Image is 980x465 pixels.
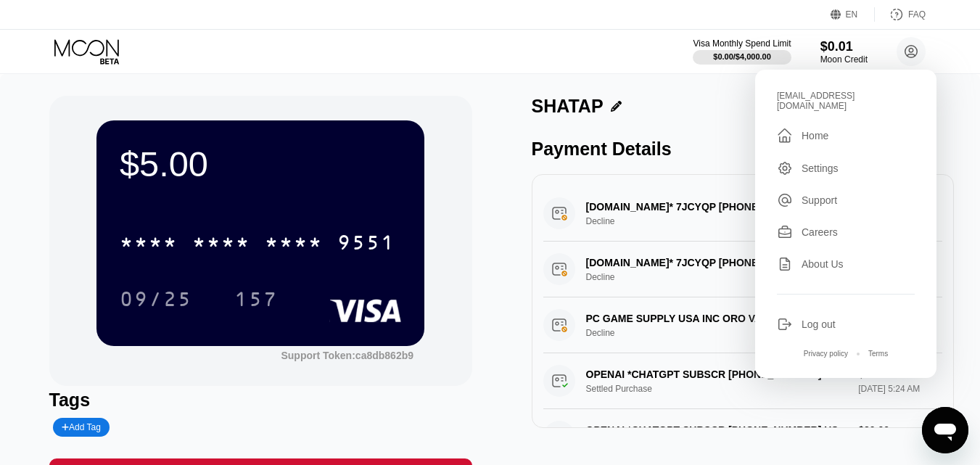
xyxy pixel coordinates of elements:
div: [EMAIL_ADDRESS][DOMAIN_NAME] [777,91,915,111]
iframe: לחצן לפתיחת חלון הודעות הטקסט [922,407,968,453]
div: Settings [777,160,915,176]
div: FAQ [908,9,926,20]
div: $5.00 [120,144,401,184]
div: Support Token:ca8db862b9 [281,350,413,361]
div: Support [777,192,915,208]
div: Terms [868,350,888,358]
div: Support [802,194,837,206]
div: Log out [777,316,915,332]
div: 09/25 [120,289,192,313]
div: $0.00 / $4,000.00 [713,52,771,61]
div: EN [846,9,858,20]
div: Home [777,127,915,144]
div: 09/25 [109,281,203,317]
div: FAQ [875,7,926,22]
div: Home [802,130,828,141]
div: Add Tag [62,422,101,432]
div: About Us [802,258,844,270]
div: Privacy policy [804,350,848,358]
div: $0.01Moon Credit [820,39,868,65]
div: 157 [234,289,278,313]
div: SHATAP [532,96,604,117]
div: Add Tag [53,418,110,437]
div: Moon Credit [820,54,868,65]
div: $0.01 [820,39,868,54]
div: Log out [802,318,836,330]
div:  [777,127,793,144]
div: Visa Monthly Spend Limit$0.00/$4,000.00 [693,38,791,65]
div: Support Token: ca8db862b9 [281,350,413,361]
div: Careers [777,224,915,240]
div: 9551 [337,233,395,256]
div: EN [831,7,875,22]
div: Visa Monthly Spend Limit [693,38,791,49]
div: Tags [49,390,472,411]
div: About Us [777,256,915,272]
div: Careers [802,226,838,238]
div: 157 [223,281,289,317]
div: Settings [802,162,839,174]
div: Payment Details [532,139,955,160]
